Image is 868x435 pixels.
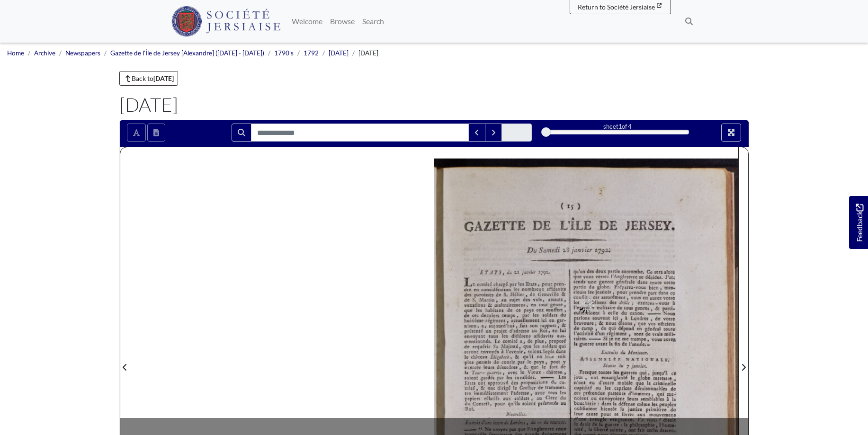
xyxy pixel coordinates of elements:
a: Société Jersiaise logo [171,4,281,39]
span: Return to Société Jersiaise [578,3,655,11]
strong: [DATE] [153,74,174,82]
a: [DATE] [329,49,349,57]
h1: [DATE] [119,93,749,116]
a: Browse [326,12,358,31]
a: Home [7,49,24,57]
a: Would you like to provide feedback? [849,196,868,249]
span: [DATE] [358,49,378,57]
button: Open transcription window [147,124,165,142]
button: Full screen mode [721,124,741,142]
a: Welcome [288,12,326,31]
span: 1 [618,123,622,130]
button: Next Match [485,124,502,142]
div: sheet of 4 [546,122,689,131]
a: 1792 [304,49,319,57]
a: Search [358,12,388,31]
a: Back to[DATE] [119,71,179,86]
button: Previous Match [468,124,485,142]
a: Archive [34,49,55,57]
a: 1790's [274,49,294,57]
a: Gazette de l'Île de Jersey [Alexandre] ([DATE] - [DATE]) [110,49,264,57]
button: Search [232,124,251,142]
img: Société Jersiaise [171,6,281,36]
span: Feedback [854,204,865,242]
button: Toggle text selection (Alt+T) [127,124,146,142]
input: Search for [251,124,469,142]
a: Newspapers [65,49,100,57]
